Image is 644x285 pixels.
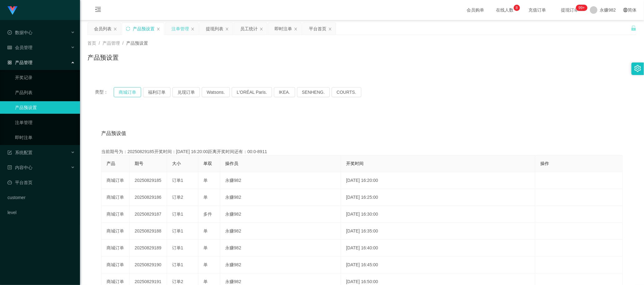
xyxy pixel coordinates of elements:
td: [DATE] 16:45:00 [341,257,535,273]
td: 永赚982 [220,206,341,223]
div: 当前期号为：20250829185开奖时间：[DATE] 16:20:00距离开奖时间还有：00:0-8911 [101,148,623,155]
p: 8 [516,5,518,11]
a: customer [7,191,75,204]
td: [DATE] 16:25:00 [341,189,535,206]
sup: 8 [514,5,520,11]
span: 订单1 [172,262,183,267]
i: 图标: menu-fold [87,0,109,20]
i: 图标: close [113,27,117,31]
button: SENHENG. [297,87,330,97]
td: 商城订单 [102,240,130,257]
span: 在线人数 [493,8,517,12]
i: 图标: setting [634,65,641,72]
span: / [122,41,124,46]
span: 内容中心 [7,165,32,170]
button: IKEA. [274,87,295,97]
span: 产品预设置 [126,41,148,46]
h1: 产品预设置 [87,53,119,62]
i: 图标: close [294,27,298,31]
div: 会员列表 [94,23,111,35]
td: 20250829189 [130,240,167,257]
i: 图标: close [156,27,160,31]
td: 永赚982 [220,172,341,189]
a: 图标: dashboard平台首页 [7,176,75,189]
span: 订单1 [172,178,183,183]
span: 订单2 [172,279,183,284]
span: 充值订单 [526,8,549,12]
span: 首页 [87,41,96,46]
td: 20250829190 [130,257,167,273]
span: 开奖时间 [346,161,364,166]
a: 注单管理 [15,116,75,129]
td: 商城订单 [102,172,130,189]
a: 即时注单 [15,131,75,144]
sup: 226 [576,5,587,11]
button: 商城订单 [114,87,141,97]
td: 永赚982 [220,257,341,273]
span: 数据中心 [7,30,32,35]
td: 20250829188 [130,223,167,240]
a: 产品预设置 [15,101,75,114]
button: L'ORÉAL Paris. [232,87,272,97]
span: 大小 [172,161,181,166]
td: 永赚982 [220,223,341,240]
i: 图标: close [225,27,229,31]
span: 系统配置 [7,150,32,155]
span: / [99,41,100,46]
a: level [7,206,75,219]
i: 图标: appstore-o [7,60,12,65]
button: Watsons. [202,87,230,97]
span: 操作员 [225,161,238,166]
span: 类型： [95,87,114,97]
span: 订单1 [172,228,183,233]
i: 图标: close [328,27,332,31]
td: [DATE] 16:40:00 [341,240,535,257]
span: 多件 [203,212,212,217]
i: 图标: profile [7,165,12,170]
a: 产品列表 [15,86,75,99]
span: 单 [203,245,208,250]
div: 员工统计 [240,23,258,35]
td: [DATE] 16:35:00 [341,223,535,240]
span: 单 [203,178,208,183]
span: 产品管理 [7,60,32,65]
span: 提现订单 [558,8,582,12]
span: 操作 [540,161,549,166]
span: 单 [203,228,208,233]
td: 永赚982 [220,189,341,206]
div: 平台首页 [309,23,326,35]
div: 即时注单 [275,23,292,35]
div: 注单管理 [171,23,189,35]
span: 产品管理 [102,41,120,46]
span: 产品 [107,161,115,166]
div: 提现列表 [206,23,223,35]
span: 订单1 [172,212,183,217]
i: 图标: check-circle-o [7,30,12,35]
i: 图标: close [260,27,263,31]
span: 产品预设值 [101,130,126,137]
td: 20250829185 [130,172,167,189]
a: 开奖记录 [15,71,75,84]
i: 图标: form [7,150,12,155]
span: 订单1 [172,245,183,250]
img: logo.9652507e.png [7,6,17,15]
i: 图标: global [623,8,628,12]
i: 图标: table [7,45,12,50]
td: 永赚982 [220,240,341,257]
span: 会员管理 [7,45,32,50]
i: 图标: close [191,27,195,31]
i: 图标: sync [126,27,130,31]
span: 单 [203,195,208,200]
td: [DATE] 16:30:00 [341,206,535,223]
td: 商城订单 [102,189,130,206]
span: 单双 [203,161,212,166]
td: 20250829187 [130,206,167,223]
button: COURTS. [332,87,361,97]
td: 商城订单 [102,223,130,240]
span: 期号 [135,161,143,166]
span: 单 [203,279,208,284]
td: [DATE] 16:20:00 [341,172,535,189]
i: 图标: unlock [631,25,637,31]
td: 20250829186 [130,189,167,206]
span: 订单2 [172,195,183,200]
